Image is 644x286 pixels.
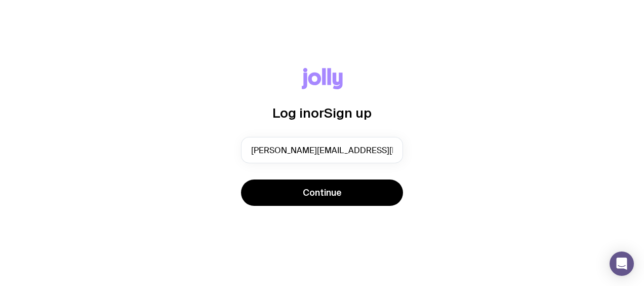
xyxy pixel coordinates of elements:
span: or [311,105,324,120]
button: Continue [241,180,403,206]
span: Sign up [324,105,372,120]
span: Continue [303,187,342,199]
span: Log in [272,105,311,120]
input: you@email.com [241,137,403,163]
div: Open Intercom Messenger [610,252,634,276]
